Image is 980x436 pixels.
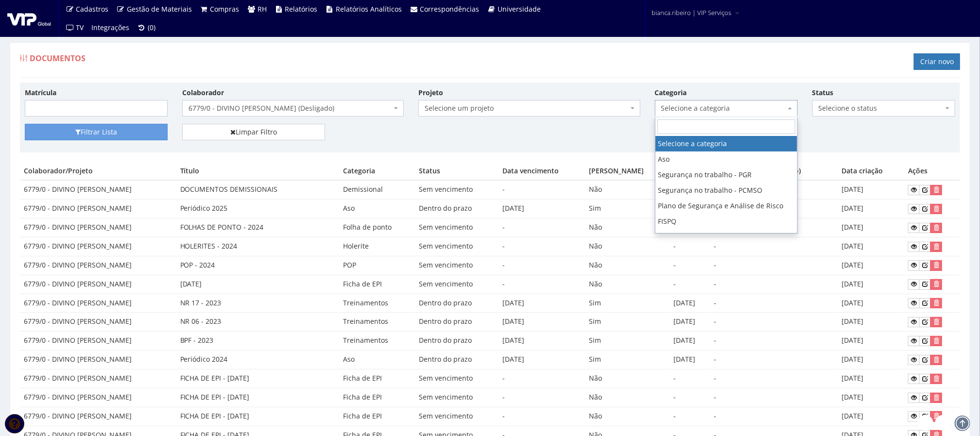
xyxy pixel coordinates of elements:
[339,237,415,256] td: Holerite
[415,369,499,388] td: Sem vencimento
[339,313,415,332] td: Treinamentos
[20,180,176,199] td: 6779/0 - DIVINO [PERSON_NAME]
[339,388,415,407] td: Ficha de EPI
[585,313,670,332] td: Sim
[176,237,339,256] td: HOLERITES - 2024
[415,256,499,275] td: Sem vencimento
[670,332,710,351] td: [DATE]
[710,351,838,369] td: -
[914,53,960,70] a: Criar novo
[176,351,339,369] td: Periódico 2024
[838,313,904,332] td: [DATE]
[838,218,904,237] td: [DATE]
[710,256,838,275] td: -
[710,369,838,388] td: -
[20,218,176,237] td: 6779/0 - DIVINO [PERSON_NAME]
[838,407,904,426] td: [DATE]
[285,4,318,14] span: Relatórios
[210,4,240,14] span: Compras
[655,214,797,229] li: FISPQ
[418,88,443,98] label: Projeto
[182,88,224,98] label: Colaborador
[20,313,176,332] td: 6779/0 - DIVINO [PERSON_NAME]
[585,351,670,369] td: Sim
[838,369,904,388] td: [DATE]
[655,183,797,198] li: Segurança no trabalho - PCMSO
[339,294,415,313] td: Treinamentos
[585,369,670,388] td: Não
[339,162,415,180] th: Categoria
[499,275,585,294] td: -
[710,294,838,313] td: -
[127,4,192,14] span: Gestão de Materiais
[339,218,415,237] td: Folha de ponto
[904,162,960,180] th: Ações
[415,388,499,407] td: Sem vencimento
[20,256,176,275] td: 6779/0 - DIVINO [PERSON_NAME]
[176,275,339,294] td: [DATE]
[499,313,585,332] td: [DATE]
[661,103,786,113] span: Selecione a categoria
[585,218,670,237] td: Não
[710,313,838,332] td: -
[655,151,797,167] li: Aso
[415,332,499,351] td: Dentro do prazo
[670,313,710,332] td: [DATE]
[838,351,904,369] td: [DATE]
[670,237,710,256] td: -
[415,294,499,313] td: Dentro do prazo
[425,103,628,113] span: Selecione um projeto
[710,237,838,256] td: -
[838,388,904,407] td: [DATE]
[20,294,176,313] td: 6779/0 - DIVINO [PERSON_NAME]
[176,294,339,313] td: NR 17 - 2023
[499,237,585,256] td: -
[336,4,402,14] span: Relatórios Analíticos
[670,388,710,407] td: -
[415,218,499,237] td: Sem vencimento
[585,256,670,275] td: Não
[838,162,904,180] th: Data criação
[339,200,415,218] td: Aso
[499,388,585,407] td: -
[838,256,904,275] td: [DATE]
[670,369,710,388] td: -
[182,100,404,117] span: 6779/0 - DIVINO MANOEL ALFREDO (Desligado)
[20,275,176,294] td: 6779/0 - DIVINO [PERSON_NAME]
[176,369,339,388] td: FICHA DE EPI - [DATE]
[812,88,834,98] label: Status
[415,162,499,180] th: Status
[176,218,339,237] td: FOLHAS DE PONTO - 2024
[415,200,499,218] td: Dentro do prazo
[499,180,585,199] td: -
[176,180,339,199] td: DOCUMENTOS DEMISSIONAIS
[838,332,904,351] td: [DATE]
[415,275,499,294] td: Sem vencimento
[415,407,499,426] td: Sem vencimento
[655,198,797,214] li: Plano de Segurança e Análise de Risco
[7,11,51,26] img: logo
[20,351,176,369] td: 6779/0 - DIVINO [PERSON_NAME]
[339,275,415,294] td: Ficha de EPI
[339,332,415,351] td: Treinamentos
[339,369,415,388] td: Ficha de EPI
[710,407,838,426] td: -
[710,332,838,351] td: -
[415,313,499,332] td: Dentro do prazo
[176,162,339,180] th: Título
[585,180,670,199] td: Não
[20,332,176,351] td: 6779/0 - DIVINO [PERSON_NAME]
[838,294,904,313] td: [DATE]
[670,407,710,426] td: -
[670,275,710,294] td: -
[655,229,797,245] li: Admissional
[20,388,176,407] td: 6779/0 - DIVINO [PERSON_NAME]
[499,332,585,351] td: [DATE]
[62,18,88,37] a: TV
[585,388,670,407] td: Não
[20,162,176,180] th: Colaborador/Projeto
[418,100,640,117] span: Selecione um projeto
[670,351,710,369] td: [DATE]
[76,4,109,14] span: Cadastros
[585,275,670,294] td: Não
